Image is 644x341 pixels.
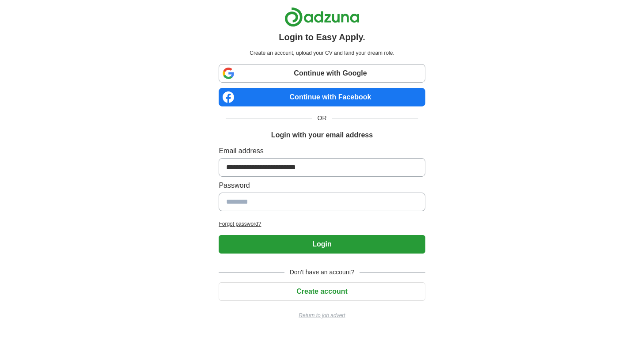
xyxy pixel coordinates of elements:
span: OR [312,114,332,123]
a: Forgot password? [219,220,425,228]
a: Return to job advert [219,311,425,319]
h1: Login to Easy Apply. [279,30,365,44]
button: Login [219,235,425,254]
p: Create an account, upload your CV and land your dream role. [220,49,423,57]
span: Don't have an account? [284,268,360,277]
a: Create account [219,288,425,295]
a: Continue with Google [219,64,425,83]
a: Continue with Facebook [219,88,425,106]
label: Password [219,180,425,191]
h1: Login with your email address [271,130,373,140]
img: Adzuna logo [284,7,360,27]
button: Create account [219,282,425,301]
label: Email address [219,146,425,156]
